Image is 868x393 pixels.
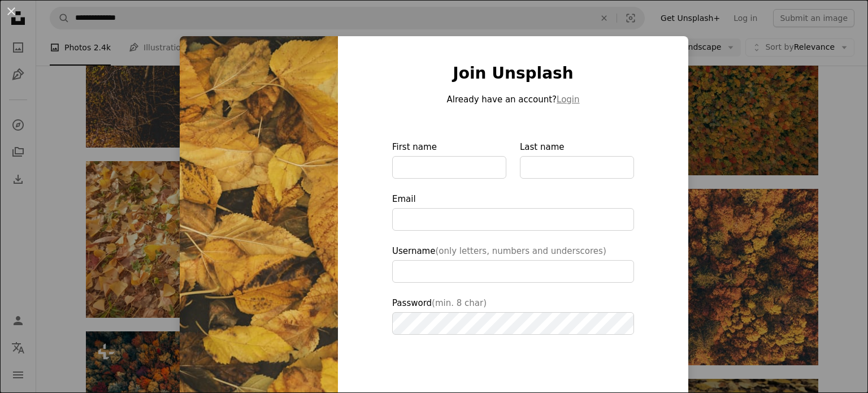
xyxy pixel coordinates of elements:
input: Email [392,208,634,231]
label: First name [392,140,506,179]
label: Username [392,244,634,283]
h1: Join Unsplash [392,63,634,84]
input: Username(only letters, numbers and underscores) [392,260,634,283]
p: Already have an account? [392,93,634,106]
span: (only letters, numbers and underscores) [435,246,606,256]
input: First name [392,156,506,179]
button: Login [557,93,579,106]
label: Password [392,296,634,335]
input: Password(min. 8 char) [392,312,634,335]
input: Last name [520,156,634,179]
label: Last name [520,140,634,179]
span: (min. 8 char) [432,298,487,308]
label: Email [392,192,634,231]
